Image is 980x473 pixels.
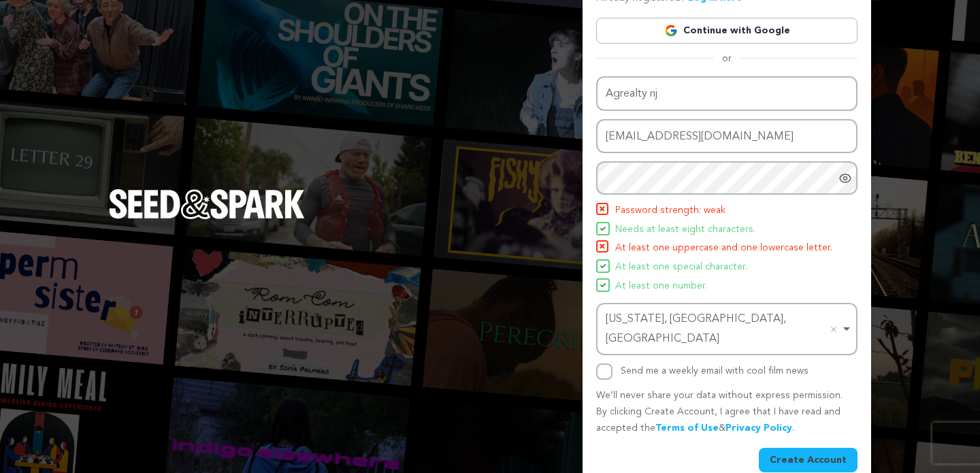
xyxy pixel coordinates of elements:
[621,366,808,376] label: Send me a weekly email with cool film news
[606,310,840,349] div: [US_STATE], [GEOGRAPHIC_DATA], [GEOGRAPHIC_DATA]
[664,24,678,37] img: Google logo
[615,259,747,276] span: At least one special character.
[827,323,840,336] button: Remove item: 'ChIJOwg_06VPwokRYv534QaPC8g'
[596,119,857,154] input: Email address
[655,423,719,433] a: Terms of Use
[615,240,832,257] span: At least one uppercase and one lowercase letter.
[725,423,792,433] a: Privacy Policy
[615,203,725,219] span: Password strength: weak
[596,18,857,44] a: Continue with Google
[109,189,305,219] img: Seed&Spark Logo
[598,204,607,214] img: Seed&Spark Icon
[838,172,852,185] a: Show password as plain text. Warning: this will display your password on the screen.
[109,189,305,246] a: Seed&Spark Homepage
[615,278,707,295] span: At least one number.
[615,222,755,238] span: Needs at least eight characters.
[759,448,857,472] button: Create Account
[598,242,607,251] img: Seed&Spark Icon
[714,52,740,65] span: or
[600,282,606,288] img: Seed&Spark Icon
[600,263,606,269] img: Seed&Spark Icon
[596,76,857,111] input: Name
[596,388,857,436] p: We’ll never share your data without express permission. By clicking Create Account, I agree that ...
[600,226,606,231] img: Seed&Spark Icon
